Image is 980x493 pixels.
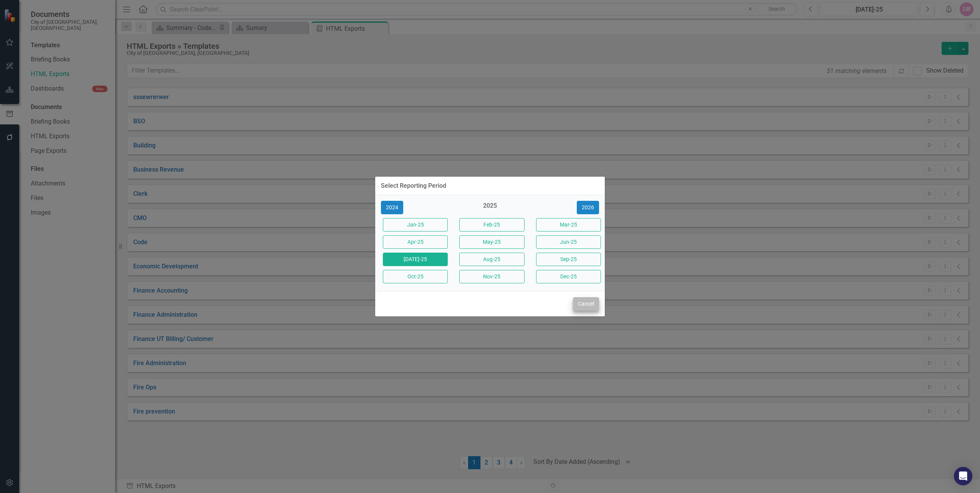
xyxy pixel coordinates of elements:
[536,218,601,232] button: Mar-25
[577,201,599,214] button: 2026
[536,253,601,266] button: Sep-25
[459,270,524,283] button: Nov-25
[459,235,524,249] button: May-25
[381,182,446,189] div: Select Reporting Period
[954,467,972,485] div: Open Intercom Messenger
[383,235,448,249] button: Apr-25
[383,253,448,266] button: [DATE]-25
[383,218,448,232] button: Jan-25
[459,253,524,266] button: Aug-25
[457,202,522,214] div: 2025
[573,297,599,311] button: Cancel
[459,218,524,232] button: Feb-25
[381,201,403,214] button: 2024
[383,270,448,283] button: Oct-25
[536,235,601,249] button: Jun-25
[536,270,601,283] button: Dec-25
